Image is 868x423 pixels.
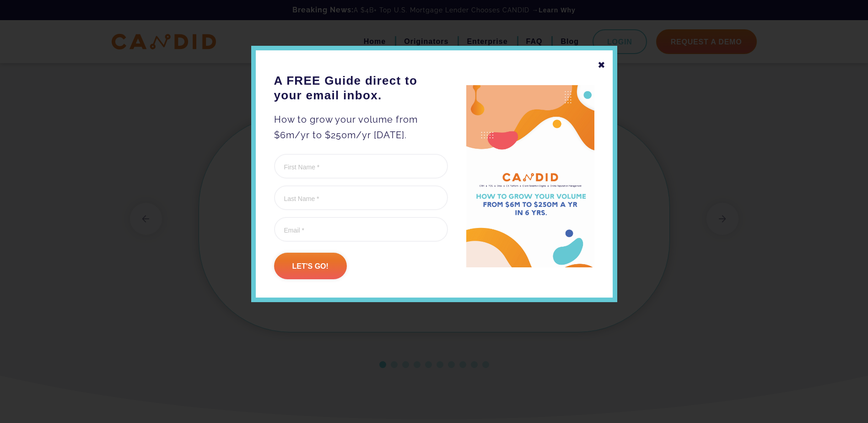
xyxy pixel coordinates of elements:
[274,253,347,279] input: Let's go!
[274,73,448,103] h3: A FREE Guide direct to your email inbox.
[274,185,448,210] input: Last Name *
[274,154,448,179] input: First Name *
[274,112,448,143] p: How to grow your volume from $6m/yr to $250m/yr [DATE].
[598,57,606,73] div: ✖
[466,85,594,268] img: A FREE Guide direct to your email inbox.
[274,217,448,242] input: Email *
